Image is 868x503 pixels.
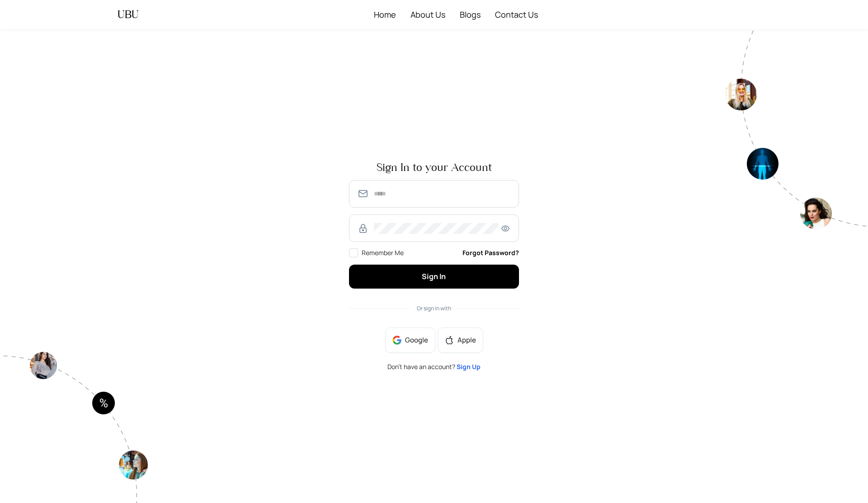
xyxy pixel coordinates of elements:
span: Google [405,335,428,345]
button: Google [385,327,435,353]
img: RzWbU6KsXbv8M5bTtlu7p38kHlzSfb4MlcTUAAAAASUVORK5CYII= [358,223,368,234]
span: Or sign in with [417,304,451,312]
span: Sign In [422,271,446,281]
span: Sign In to your Account [349,162,519,173]
span: Remember Me [362,248,404,257]
img: SmmOVPU3il4LzjOz1YszJ8A9TzvK+6qU9RAAAAAElFTkSuQmCC [358,188,368,199]
span: eye [500,224,511,233]
a: Sign Up [457,362,481,371]
img: google-BnAmSPDJ.png [392,336,401,345]
img: authpagecirlce2-Tt0rwQ38.png [725,29,868,229]
span: Apple [458,335,476,345]
button: Sign In [349,265,519,289]
a: Forgot Password? [462,248,519,258]
button: appleApple [438,327,483,353]
span: apple [445,336,454,345]
span: Don’t have an account? [387,364,481,370]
